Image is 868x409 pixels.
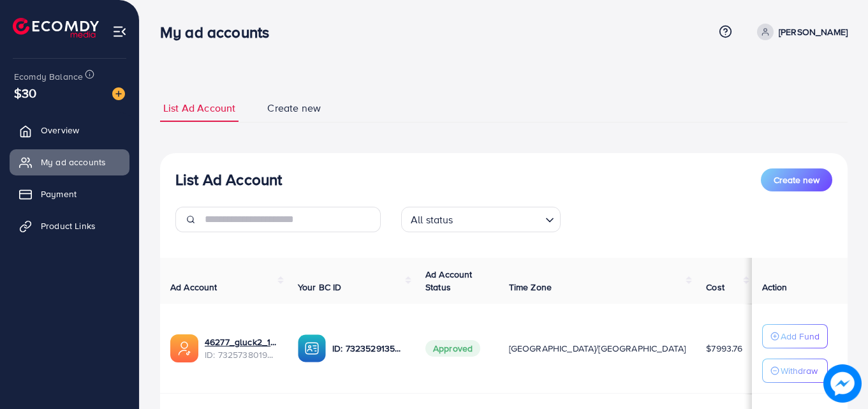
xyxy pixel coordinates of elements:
img: ic-ba-acc.ded83a64.svg [298,334,326,362]
div: Search for option [401,207,561,232]
span: Cost [706,281,725,294]
img: logo [13,18,99,38]
h3: List Ad Account [175,170,282,189]
a: [PERSON_NAME] [752,24,848,40]
img: ic-ads-acc.e4c84228.svg [170,334,198,362]
span: Action [762,281,788,294]
span: My ad accounts [41,156,106,168]
span: Your BC ID [298,281,342,294]
span: Ad Account Status [425,268,473,294]
img: image [823,364,862,403]
span: Approved [425,340,480,357]
span: Product Links [41,219,96,232]
span: All status [408,211,456,229]
span: Time Zone [509,281,552,294]
span: Payment [41,188,77,200]
img: menu [112,24,127,39]
span: List Ad Account [163,101,235,115]
span: Overview [41,124,79,137]
h3: My ad accounts [160,23,279,41]
a: Overview [10,117,129,143]
a: 46277_gluck2_1705656333992 [205,336,277,348]
button: Create new [761,168,832,191]
p: Add Fund [781,329,820,344]
span: ID: 7325738019401580545 [205,348,277,361]
p: [PERSON_NAME] [779,24,848,40]
span: [GEOGRAPHIC_DATA]/[GEOGRAPHIC_DATA] [509,342,686,355]
p: ID: 7323529135098331137 [332,341,405,356]
div: <span class='underline'>46277_gluck2_1705656333992</span></br>7325738019401580545 [205,336,277,362]
span: $7993.76 [706,342,742,355]
a: Product Links [10,213,129,239]
button: Add Fund [762,324,828,348]
input: Search for option [457,208,540,229]
span: Create new [774,174,820,186]
img: image [112,87,125,100]
a: Payment [10,181,129,207]
span: Ecomdy Balance [14,70,83,83]
button: Withdraw [762,359,828,383]
p: Withdraw [781,363,818,378]
a: My ad accounts [10,149,129,175]
span: $30 [14,84,36,102]
span: Ad Account [170,281,217,294]
span: Create new [267,101,321,115]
